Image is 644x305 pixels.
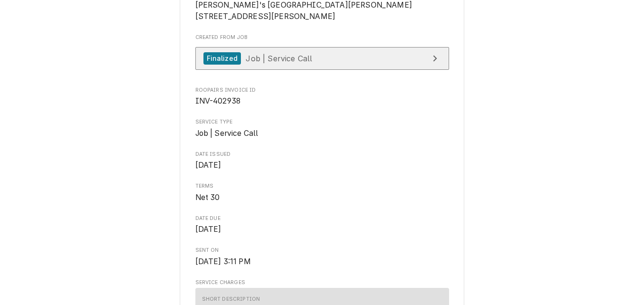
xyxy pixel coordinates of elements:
span: Date Due [195,215,449,222]
span: Date Due [195,224,449,235]
div: Created From Job [195,34,449,75]
span: Service Charges [195,279,449,286]
span: Date Issued [195,160,449,171]
div: Short Description [202,295,260,303]
span: Net 30 [195,193,220,202]
span: Service Type [195,128,449,139]
div: Roopairs Invoice ID [195,86,449,107]
span: [DATE] 3:11 PM [195,257,251,266]
div: Sent On [195,247,449,267]
span: Terms [195,182,449,190]
span: Roopairs Invoice ID [195,95,449,107]
span: Terms [195,192,449,203]
span: INV-402938 [195,96,241,105]
span: Job | Service Call [195,129,258,138]
span: Sent On [195,256,449,267]
div: Terms [195,182,449,203]
span: Date Issued [195,151,449,158]
span: [DATE] [195,225,221,234]
a: View Job [195,47,449,70]
span: Created From Job [195,34,449,41]
div: Service Type [195,118,449,139]
span: Service Type [195,118,449,126]
div: Date Issued [195,151,449,171]
div: Finalized [203,52,241,65]
span: Job | Service Call [246,53,312,63]
span: Roopairs Invoice ID [195,86,449,94]
span: [DATE] [195,161,221,170]
div: Date Due [195,215,449,235]
span: Sent On [195,247,449,254]
span: [PERSON_NAME]'s [GEOGRAPHIC_DATA][PERSON_NAME][STREET_ADDRESS][PERSON_NAME] [195,0,412,21]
